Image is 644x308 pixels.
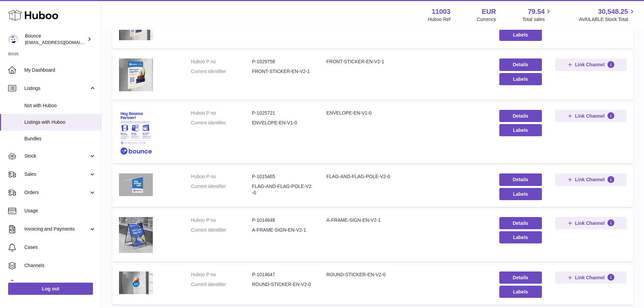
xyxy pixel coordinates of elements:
button: Labels [499,73,542,85]
div: Huboo Ref [428,16,451,23]
dt: Huboo P no [191,110,252,116]
a: Details [499,173,542,186]
dt: Current identifier [191,281,252,288]
div: Currency [477,16,496,23]
span: Bundles [24,136,96,142]
button: Link Channel [555,110,626,122]
a: Log out [8,283,93,295]
img: A-FRAME-SIGN-EN-V2-1 [119,217,153,253]
div: A-FRAME-SIGN-EN-V2-1 [326,217,485,223]
dt: Current identifier [191,227,252,233]
img: internalAdmin-11003@internal.huboo.com [8,34,18,44]
span: Link Channel [575,62,605,68]
dd: P-1015465 [252,173,313,180]
div: FRONT-STICKER-EN-V2-1 [326,58,485,65]
span: Orders [24,189,89,196]
dt: Huboo P no [191,173,252,180]
dd: P-1014648 [252,217,313,223]
a: 79.54 Total sales [522,7,552,23]
span: Listings [24,85,89,92]
dt: Huboo P no [191,217,252,223]
button: Labels [499,188,542,200]
img: FRONT-STICKER-EN-V2-1 [119,58,153,91]
span: Invoicing and Payments [24,226,89,232]
dd: P-1029758 [252,58,313,65]
dd: P-1014647 [252,271,313,278]
dt: Current identifier [191,183,252,196]
span: Channels [24,262,96,269]
button: Labels [499,286,542,298]
a: 30,548.25 AVAILABLE Stock Total [579,7,636,23]
span: Not with Huboo [24,102,96,109]
span: Total sales [522,16,552,23]
button: Labels [499,29,542,41]
button: Link Channel [555,217,626,229]
span: Cases [24,244,96,251]
span: AVAILABLE Stock Total [579,16,636,23]
div: ROUND-STICKER-EN-V2-0 [326,271,485,278]
div: FLAG-AND-FLAG-POLE-V2-0 [326,173,485,180]
span: Link Channel [575,275,605,281]
a: Details [499,271,542,284]
dd: ENVELOPE-EN-V1-0 [252,120,313,126]
span: My Dashboard [24,67,96,73]
span: Link Channel [575,220,605,226]
button: Link Channel [555,173,626,186]
dt: Current identifier [191,120,252,126]
span: Settings [24,281,96,287]
div: ENVELOPE-EN-V1-0 [326,110,485,116]
span: Link Channel [575,113,605,119]
img: ENVELOPE-EN-V1-0 [119,110,153,155]
a: Details [499,217,542,229]
span: Listings with Huboo [24,119,96,125]
span: 79.54 [528,7,545,16]
dd: P-1025721 [252,110,313,116]
img: ROUND-STICKER-EN-V2-0 [119,271,153,294]
dd: A-FRAME-SIGN-EN-V2-1 [252,227,313,233]
span: [EMAIL_ADDRESS][DOMAIN_NAME] [25,40,99,45]
span: 30,548.25 [598,7,628,16]
dd: FLAG-AND-FLAG-POLE-V2-0 [252,183,313,196]
img: FLAG-AND-FLAG-POLE-V2-0 [119,173,153,196]
span: Usage [24,208,96,214]
a: Details [499,58,542,71]
button: Link Channel [555,58,626,71]
span: Link Channel [575,176,605,183]
dt: Current identifier [191,68,252,75]
strong: EUR [482,7,496,16]
dd: FRONT-STICKER-EN-V2-1 [252,68,313,75]
a: Details [499,110,542,122]
dd: ROUND-STICKER-EN-V2-0 [252,281,313,288]
span: Stock [24,153,89,159]
div: Bounce [25,33,86,46]
dt: Huboo P no [191,58,252,65]
button: Link Channel [555,271,626,284]
button: Labels [499,124,542,136]
strong: 11003 [432,7,451,16]
dt: Huboo P no [191,271,252,278]
span: Sales [24,171,89,177]
button: Labels [499,231,542,243]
